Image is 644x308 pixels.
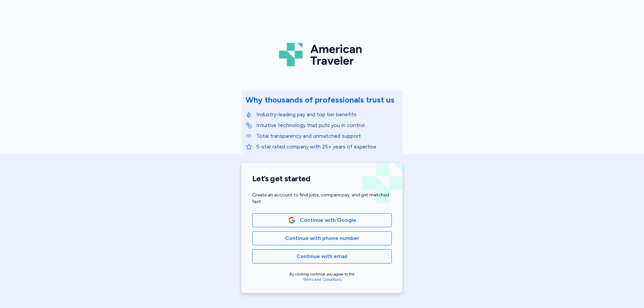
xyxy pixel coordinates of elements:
[256,121,398,129] p: Intuitive technology that puts you in control
[252,174,392,184] h1: Let’s get started
[303,277,341,282] a: Terms and Conditions
[285,234,359,242] span: Continue with phone number
[252,249,392,263] button: Continue with email
[246,95,394,105] div: Why thousands of professionals trust us
[256,111,398,119] p: Industry-leading pay and top tier benefits
[252,213,392,227] button: Google LogoContinue with Google
[252,231,392,245] button: Continue with phone number
[297,252,347,260] span: Continue with email
[300,216,356,224] span: Continue with Google
[288,217,296,224] img: Google Logo
[252,271,392,282] div: By clicking continue you agree to the
[252,192,392,205] div: Create an account to find jobs, compare pay, and get matched fast
[279,40,365,69] img: Logo
[256,143,398,151] p: 5-star rated company with 25+ years of expertise
[256,132,398,140] p: Total transparency and unmatched support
